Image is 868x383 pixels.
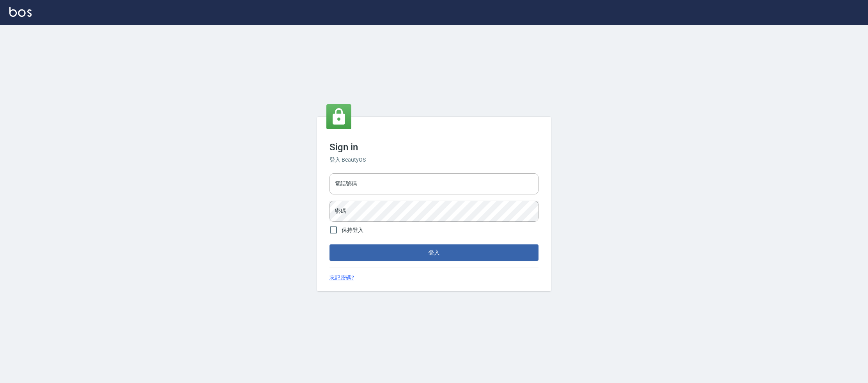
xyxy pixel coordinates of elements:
[329,156,539,164] h6: 登入 BeautyOS
[329,244,539,261] button: 登入
[342,226,363,234] span: 保持登入
[329,142,539,153] h3: Sign in
[9,7,32,17] img: Logo
[329,274,354,282] a: 忘記密碼?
